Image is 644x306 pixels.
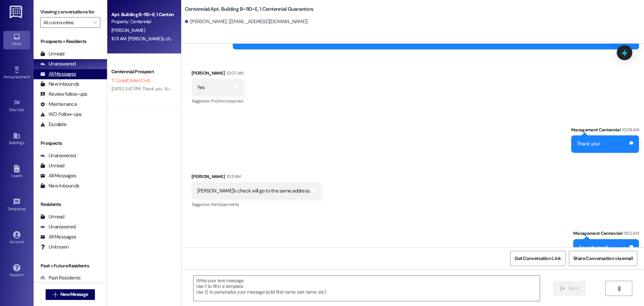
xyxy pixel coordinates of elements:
span: T. Coop (Opted Out) [111,77,150,83]
div: Prospects [34,140,107,147]
div: 10:07 AM [225,70,243,77]
span: • [24,106,25,111]
div: Past Residents [40,274,81,281]
span: Get Conversation Link [515,255,561,262]
div: Maintenance [40,101,77,108]
div: Tagged as: [192,96,243,106]
div: WO Follow-ups [40,111,82,118]
div: Management Centennial [571,126,639,136]
i:  [616,286,622,291]
span: • [30,74,31,78]
i:  [560,286,565,291]
span: Positive response [211,98,243,104]
div: Unread [40,162,64,169]
div: All Messages [40,71,76,78]
span: • [26,206,27,210]
i:  [93,20,97,25]
div: Tagged as: [192,200,321,209]
div: Prospects + Residents [34,38,107,45]
div: [DATE] 3:47 PM: Thank you. You will no longer receive texts from this thread. Please reply with '... [111,86,442,92]
span: [PERSON_NAME] [111,27,145,33]
div: Escalate [40,121,66,128]
div: [PERSON_NAME] [192,173,321,182]
span: Send [568,285,579,292]
a: Templates • [3,196,30,214]
div: 10:11 AM [225,173,240,180]
div: 10:08 AM [620,126,639,133]
div: 11:02 AM [622,230,639,237]
label: Viewing conversations for [40,7,100,17]
a: Site Visit • [3,97,30,115]
div: Unknown [40,244,69,251]
b: Centennial: Apt. Building B~110~E, 1 Centennial Guarantors [185,6,313,13]
div: Thank you! [577,140,600,147]
div: All Messages [40,233,76,241]
div: [PERSON_NAME]. ([EMAIL_ADDRESS][DOMAIN_NAME]) [185,18,308,25]
i:  [53,292,58,297]
a: Buildings [3,130,30,148]
div: New Inbounds [40,81,79,88]
a: Leads [3,163,30,181]
div: Property: Centennial [111,18,173,25]
a: Support [3,262,30,280]
div: [PERSON_NAME] [192,70,243,79]
div: Unanswered [40,223,76,230]
div: Unanswered [40,152,76,159]
a: Inbox [3,31,30,49]
input: All communities [43,17,90,28]
button: Get Conversation Link [510,251,565,266]
div: Residents [34,201,107,208]
div: Yes [197,84,205,91]
img: ResiDesk Logo [10,6,23,18]
div: Unread [40,213,64,220]
div: Unread [40,50,64,57]
span: Share Conversation via email [573,255,633,262]
span: Rent/payments [211,202,239,207]
div: Centennial Prospect [111,68,173,75]
a: Account [3,229,30,247]
div: Apt. Building B~110~E, 1 Centennial Guarantors [111,11,173,18]
div: 10:11 AM: [PERSON_NAME]'s check will go to the same address. [111,36,232,42]
div: All Messages [40,172,76,179]
div: Sounds good! [579,244,608,251]
button: Share Conversation via email [569,251,637,266]
div: Review follow-ups [40,91,87,98]
div: [PERSON_NAME]'s check will go to the same address. [197,187,311,194]
div: Unanswered [40,60,76,68]
div: Management Centennial [573,230,639,239]
div: New Inbounds [40,182,79,189]
span: New Message [60,291,88,298]
button: New Message [46,289,95,300]
button: Send [553,281,586,296]
div: Past + Future Residents [34,262,107,269]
